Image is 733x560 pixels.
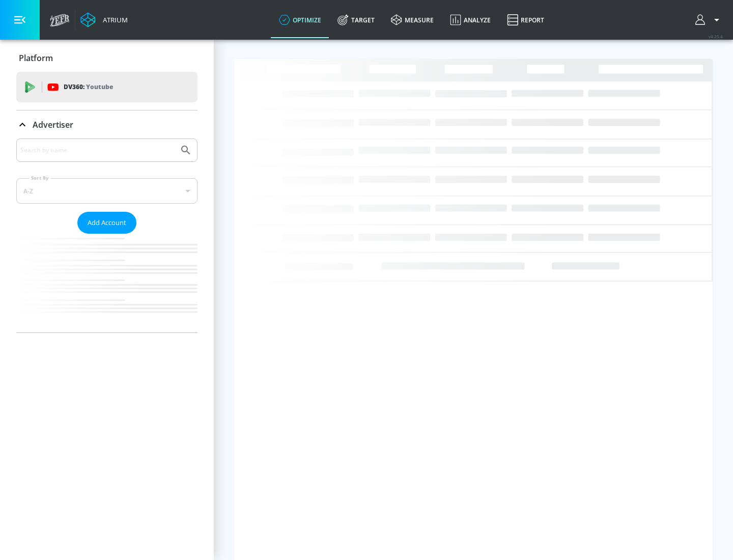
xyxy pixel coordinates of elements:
[499,2,552,38] a: Report
[271,2,329,38] a: optimize
[16,234,198,332] nav: list of Advertiser
[709,34,723,39] span: v 4.25.4
[77,212,136,234] button: Add Account
[329,2,383,38] a: Target
[19,52,53,64] p: Platform
[80,12,128,27] a: Atrium
[16,178,198,204] div: A-Z
[442,2,499,38] a: Analyze
[33,119,73,130] p: Advertiser
[383,2,442,38] a: measure
[64,81,113,93] p: DV360:
[29,175,51,181] label: Sort By
[88,217,126,229] span: Add Account
[86,81,113,92] p: Youtube
[20,144,175,157] input: Search by name
[16,110,198,139] div: Advertiser
[16,138,198,332] div: Advertiser
[16,72,198,102] div: DV360: Youtube
[99,15,128,24] div: Atrium
[16,44,198,72] div: Platform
